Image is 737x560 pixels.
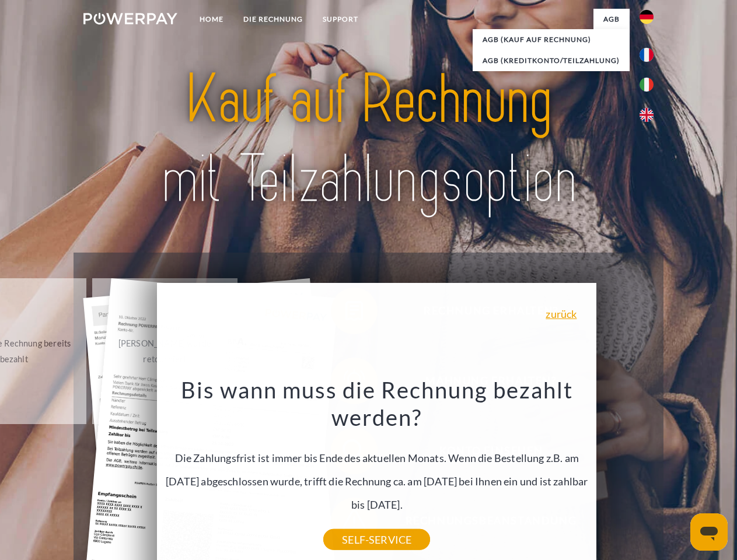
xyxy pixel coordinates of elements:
[164,376,590,432] h3: Bis wann muss die Rechnung bezahlt werden?
[313,9,368,30] a: SUPPORT
[640,10,654,24] img: de
[640,78,654,92] img: it
[473,29,630,50] a: AGB (Kauf auf Rechnung)
[83,13,177,24] img: logo-powerpay-white.svg
[111,56,626,223] img: title-powerpay_de.svg
[164,376,590,540] div: Die Zahlungsfrist ist immer bis Ende des aktuellen Monats. Wenn die Bestellung z.B. am [DATE] abg...
[473,50,630,71] a: AGB (Kreditkonto/Teilzahlung)
[546,309,577,319] a: zurück
[233,9,313,30] a: DIE RECHNUNG
[593,9,630,30] a: agb
[690,513,728,551] iframe: Schaltfläche zum Öffnen des Messaging-Fensters
[323,529,430,550] a: SELF-SERVICE
[640,108,654,122] img: en
[99,335,230,367] div: [PERSON_NAME] wurde retourniert
[190,9,233,30] a: Home
[640,48,654,62] img: fr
